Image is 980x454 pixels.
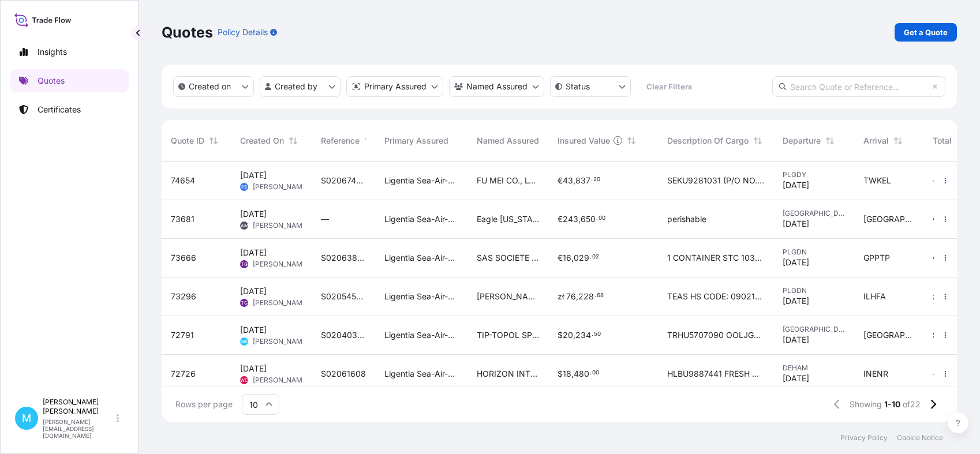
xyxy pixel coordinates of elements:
span: Ligentia Sea-Air-Rail Sp. z o.o. [384,368,458,380]
span: INENR [863,368,888,380]
span: 18 [563,370,571,378]
span: . [591,178,593,182]
span: € [933,254,938,262]
span: S02063834 [321,252,366,264]
p: Insights [38,46,67,58]
span: [DATE] [783,218,809,230]
button: Clear Filters [637,77,701,96]
a: Get a Quote [895,23,957,42]
span: 243 [563,215,578,223]
span: MK [241,336,248,347]
button: Sort [954,134,968,148]
span: TG [241,297,248,309]
span: Created On [240,135,284,147]
button: createdBy Filter options [260,76,341,97]
span: , [578,215,581,223]
span: PLGDY [783,170,845,179]
p: Certificates [38,104,81,115]
input: Search Quote or Reference... [772,76,945,97]
span: zł [558,292,564,301]
span: [PERSON_NAME] [253,182,309,192]
span: 20 [593,178,600,182]
span: — [933,175,941,186]
span: 73296 [171,291,196,302]
span: Total [933,135,952,147]
button: Sort [624,134,638,148]
span: WC [240,374,248,386]
span: 837 [575,177,590,185]
button: createdOn Filter options [173,76,254,97]
span: AM [241,220,248,231]
span: PLGDN [783,247,845,257]
span: [PERSON_NAME] [253,260,309,269]
button: certificateStatus Filter options [550,76,631,97]
span: Ligentia Sea-Air-Rail Sp. z o.o. [384,291,458,302]
p: Quotes [38,75,65,87]
p: Get a Quote [904,27,948,38]
span: [GEOGRAPHIC_DATA] [783,325,845,334]
p: Privacy Policy [840,433,888,442]
button: distributor Filter options [346,76,443,97]
span: [DATE] [240,170,267,181]
span: € [558,254,563,262]
span: 650 [581,215,596,223]
span: 1-10 [884,399,900,410]
span: DEHAM [783,363,845,373]
span: HORIZON INTERNATIONAL [477,368,539,380]
span: Ligentia Sea-Air-Rail Sp. z o.o. [384,329,458,341]
span: 480 [574,370,589,378]
span: 68 [597,294,604,298]
a: Certificates [10,98,129,121]
span: [PERSON_NAME] [253,221,309,230]
button: cargoOwner Filter options [449,76,544,97]
span: 1 CONTAINER STC 10368 UNIT KABISA SPICY GINGER 250ML CAN (HS CODE: 22.02.10.00 ) 3456 UNIT KABISA... [667,252,764,264]
span: zł [933,292,939,301]
span: 43 [563,177,573,185]
span: 228 [578,292,594,301]
button: Sort [823,134,837,148]
span: SAS SOCIETE GUADELOUPEENNE DE DISTRIBUTION [477,252,539,264]
span: Primary Assured [384,135,448,147]
span: . [592,332,593,336]
span: 72726 [171,368,196,380]
p: Created by [275,81,317,92]
span: , [573,177,575,185]
a: Insights [10,40,129,63]
span: 16 [563,254,571,262]
span: TWKEL [863,175,891,186]
p: Status [566,81,590,92]
span: [GEOGRAPHIC_DATA] [863,329,914,341]
span: 234 [575,331,591,339]
span: TRHU5707090 OOLJGS1442 40HC 2664.00 KG 7.60 M3 5 PLT || TIRE REPAIR TOOLS [667,329,764,341]
span: PS [241,181,247,193]
span: TIP-TOPOL SP. Z O.O. [477,329,539,341]
span: $ [558,331,563,339]
span: SEKU9281031 (P/O NO. BBP-2503) IQF APPLE HALVES SLICES 9MM WITH SKIN, PACKED BY 9KG CARDBOARD BOX... [667,175,764,186]
span: . [590,371,592,375]
span: 74654 [171,175,195,186]
span: 029 [574,254,589,262]
span: TEAS HS CODE: 09021000, 12119086,12129995, 21069092, 21012098 GROSS WEIGHT: 2827,490 KG QUANTITY:... [667,291,764,302]
span: [GEOGRAPHIC_DATA] [863,213,914,225]
span: € [933,215,938,223]
span: [PERSON_NAME] [253,337,309,346]
span: GPPTP [863,252,890,264]
span: [GEOGRAPHIC_DATA] [783,209,845,218]
p: Clear Filters [646,81,692,92]
span: [PERSON_NAME] [253,376,309,385]
span: Reference [321,135,360,147]
span: € [558,215,563,223]
span: perishable [667,213,706,225]
p: Policy Details [218,27,268,38]
span: PLGDN [783,286,845,295]
span: 00 [592,371,599,375]
span: S02067424 [321,175,366,186]
span: S02054598 [321,291,366,302]
span: [PERSON_NAME] [PERSON_NAME] [477,291,539,302]
button: Sort [751,134,765,148]
span: 76 [566,292,576,301]
span: Ligentia Sea-Air-Rail Sp. z o.o. [384,213,458,225]
span: S02061608 [321,368,366,380]
a: Quotes [10,69,129,92]
span: 72791 [171,329,194,341]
